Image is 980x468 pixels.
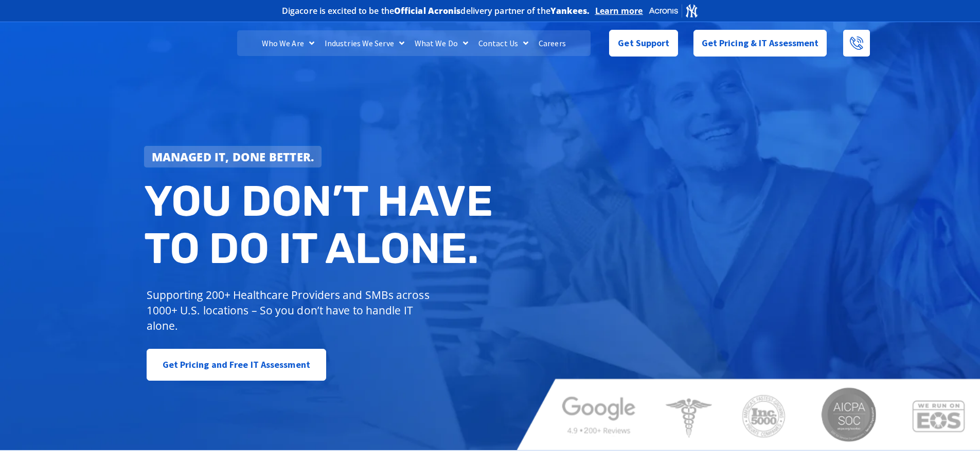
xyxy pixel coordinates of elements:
span: Get Pricing and Free IT Assessment [163,354,310,375]
h2: Digacore is excited to be the delivery partner of the [282,7,590,15]
span: Get Support [618,33,669,53]
b: Official Acronis [394,5,461,16]
a: Careers [533,30,571,56]
b: Yankees. [550,5,590,16]
a: Managed IT, done better. [144,146,322,167]
a: Who We Are [257,30,319,56]
a: Contact Us [473,30,533,56]
strong: Managed IT, done better. [152,149,314,164]
img: DigaCore Technology Consulting [110,27,184,60]
h2: You don’t have to do IT alone. [144,178,498,272]
p: Supporting 200+ Healthcare Providers and SMBs across 1000+ U.S. locations – So you don’t have to ... [147,287,434,333]
img: Acronis [648,3,699,18]
a: What We Do [409,30,473,56]
a: Get Pricing and Free IT Assessment [147,349,326,381]
a: Get Support [609,30,678,57]
a: Learn more [595,6,643,16]
a: Get Pricing & IT Assessment [693,30,827,57]
nav: Menu [237,30,590,56]
span: Get Pricing & IT Assessment [702,33,819,53]
a: Industries We Serve [319,30,409,56]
